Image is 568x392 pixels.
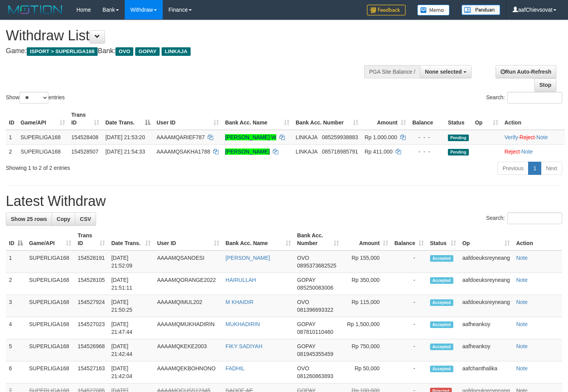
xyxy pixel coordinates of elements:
td: 4 [6,317,26,339]
span: Accepted [430,344,453,350]
th: Status: activate to sort column ascending [427,228,459,250]
span: Copy 081945355459 to clipboard [297,351,333,357]
td: AAAAMQIMUL202 [154,295,222,317]
th: ID [6,108,17,130]
td: [DATE] 21:42:04 [108,361,154,383]
td: SUPERLIGA168 [17,130,68,145]
span: Accepted [430,321,453,328]
a: Note [516,343,528,349]
span: Show 25 rows [11,216,47,222]
th: Bank Acc. Name: activate to sort column ascending [222,108,293,130]
td: SUPERLIGA168 [26,295,74,317]
td: 154526968 [74,339,108,361]
th: Game/API: activate to sort column ascending [26,228,74,250]
td: aafdoeuksreyneang [459,295,513,317]
td: 154528191 [74,250,108,273]
td: Rp 155,000 [342,250,391,273]
a: HAIRULLAH [225,277,256,283]
td: [DATE] 21:51:11 [108,273,154,295]
th: Op: activate to sort column ascending [472,108,501,130]
span: 154528408 [71,134,98,140]
span: LINKAJA [296,134,317,140]
a: Note [516,277,528,283]
th: Action [513,228,562,250]
td: 3 [6,295,26,317]
a: FADHIL [225,365,244,371]
td: SUPERLIGA168 [17,144,68,159]
span: Pending [448,149,469,155]
span: Copy 081260863893 to clipboard [297,373,333,379]
label: Search: [486,212,562,224]
td: 2 [6,144,17,159]
span: GOPAY [297,321,315,327]
td: AAAAMQEKBOHNONO [154,361,222,383]
a: Note [516,255,528,261]
td: SUPERLIGA168 [26,339,74,361]
td: - [391,339,427,361]
img: panduan.png [461,5,500,15]
th: User ID: activate to sort column ascending [154,228,222,250]
th: Trans ID: activate to sort column ascending [74,228,108,250]
th: ID: activate to sort column descending [6,228,26,250]
td: - [391,317,427,339]
td: 1 [6,250,26,273]
td: - [391,295,427,317]
h4: Game: Bank: [6,47,371,55]
th: Trans ID: activate to sort column ascending [68,108,102,130]
th: Balance [409,108,445,130]
a: Note [521,149,533,155]
span: [DATE] 21:54:33 [105,149,145,155]
td: aafdoeuksreyneang [459,273,513,295]
td: - [391,273,427,295]
img: Feedback.jpg [367,5,406,16]
a: 1 [528,162,541,175]
span: Copy 081396693322 to clipboard [297,307,333,313]
th: Balance: activate to sort column ascending [391,228,427,250]
label: Show entries [6,92,65,104]
a: Copy [52,212,75,226]
span: Rp 411.000 [365,149,392,155]
div: - - - [412,148,442,155]
td: Rp 50,000 [342,361,391,383]
span: Accepted [430,299,453,306]
input: Search: [507,92,562,104]
th: User ID: activate to sort column ascending [153,108,222,130]
td: Rp 1,500,000 [342,317,391,339]
td: aafchanthalika [459,361,513,383]
th: Bank Acc. Name: activate to sort column ascending [222,228,294,250]
a: Run Auto-Refresh [496,65,556,78]
span: OVO [297,365,309,371]
span: Copy 087810110460 to clipboard [297,329,333,335]
td: - [391,361,427,383]
div: Showing 1 to 2 of 2 entries [6,161,231,172]
a: [PERSON_NAME] [225,149,270,155]
td: [DATE] 21:42:44 [108,339,154,361]
td: [DATE] 21:47:44 [108,317,154,339]
th: Bank Acc. Number: activate to sort column ascending [293,108,361,130]
th: Date Trans.: activate to sort column ascending [108,228,154,250]
td: Rp 350,000 [342,273,391,295]
a: FIKY SADIYAH [225,343,262,349]
label: Search: [486,92,562,104]
span: Pending [448,135,469,141]
td: 6 [6,361,26,383]
span: Accepted [430,277,453,284]
a: Reject [504,149,520,155]
a: Note [516,299,528,305]
td: 2 [6,273,26,295]
td: - [391,250,427,273]
span: OVO [297,299,309,305]
span: Copy [57,216,70,222]
th: Game/API: activate to sort column ascending [17,108,68,130]
span: GOPAY [297,277,315,283]
span: 154528507 [71,149,98,155]
td: Rp 115,000 [342,295,391,317]
td: 154528105 [74,273,108,295]
a: M KHAIDIR [225,299,253,305]
a: Note [536,134,548,140]
span: Copy 085250083006 to clipboard [297,285,333,291]
span: Copy 085718985791 to clipboard [322,149,358,155]
td: aafheankoy [459,317,513,339]
td: SUPERLIGA168 [26,317,74,339]
td: 154527924 [74,295,108,317]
